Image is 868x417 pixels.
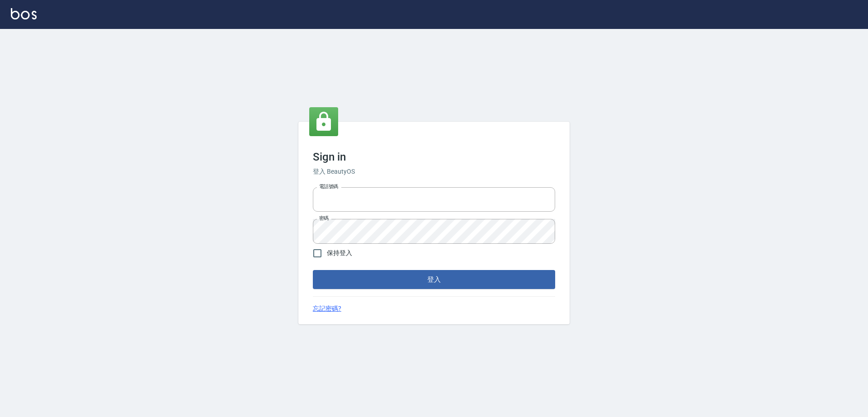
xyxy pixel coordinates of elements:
[327,248,352,258] span: 保持登入
[11,8,37,19] img: Logo
[313,167,555,176] h6: 登入 BeautyOS
[319,215,329,222] label: 密碼
[313,151,555,163] h3: Sign in
[313,270,555,289] button: 登入
[313,304,341,313] a: 忘記密碼?
[319,183,338,190] label: 電話號碼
